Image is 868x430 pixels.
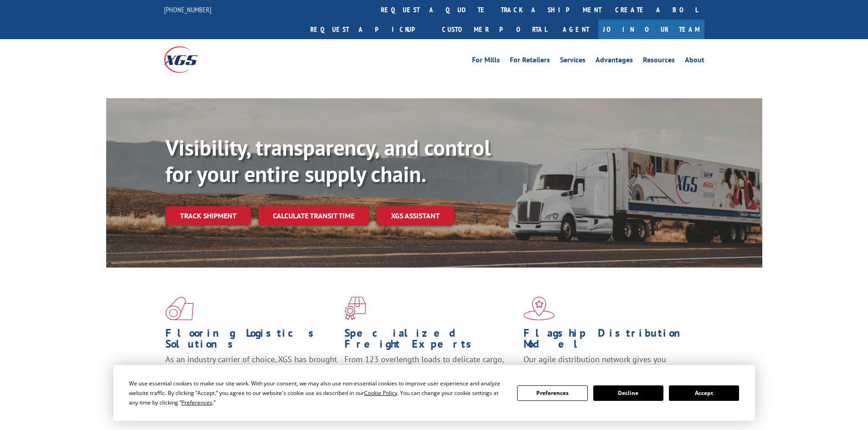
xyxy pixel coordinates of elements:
div: Cookie Consent Prompt [113,365,755,421]
div: We use essential cookies to make our site work. With your consent, we may also use non-essential ... [129,379,506,407]
a: XGS ASSISTANT [376,206,454,226]
button: Accept [669,385,739,401]
a: Resources [643,56,675,66]
a: Customer Portal [435,20,554,39]
button: Preferences [517,385,587,401]
a: Track shipment [165,206,251,225]
b: Visibility, transparency, and control for your entire supply chain. [165,133,491,188]
span: Our agile distribution network gives you nationwide inventory management on demand. [524,354,691,375]
h1: Flagship Distribution Model [524,328,696,354]
img: xgs-icon-flagship-distribution-model-red [524,297,555,320]
a: Join Our Team [598,20,704,39]
a: About [685,56,704,66]
a: For Mills [472,56,500,66]
span: Preferences [181,399,212,406]
button: Decline [593,385,663,401]
a: Services [560,56,586,66]
h1: Specialized Freight Experts [344,328,517,354]
img: xgs-icon-total-supply-chain-intelligence-red [165,297,194,320]
a: Agent [554,20,598,39]
h1: Flooring Logistics Solutions [165,328,338,354]
a: Calculate transit time [258,206,369,226]
p: From 123 overlength loads to delicate cargo, our experienced staff knows the best way to move you... [344,354,517,395]
a: Advantages [596,56,633,66]
span: As an industry carrier of choice, XGS has brought innovation and dedication to flooring logistics... [165,354,337,386]
a: [PHONE_NUMBER] [164,5,211,14]
img: xgs-icon-focused-on-flooring-red [344,297,366,320]
a: Request a pickup [303,20,435,39]
span: Cookie Policy [364,389,397,397]
a: For Retailers [510,56,550,66]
